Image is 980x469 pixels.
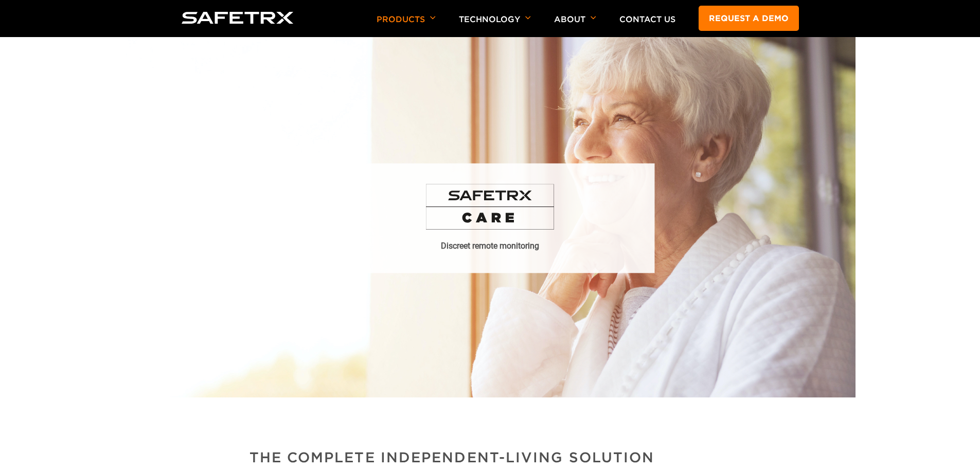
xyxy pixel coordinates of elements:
[459,14,531,37] p: Technology
[699,6,799,31] a: Request a demo
[250,447,731,468] h2: The complete independent-living solution
[591,16,596,20] img: Arrow down
[426,184,555,230] img: Elderly woman smiling
[377,14,436,37] p: Products
[525,16,531,20] img: Arrow down
[430,16,436,20] img: Arrow down
[554,14,596,37] p: About
[619,14,675,24] a: Contact Us
[441,240,539,253] h1: Discreet remote monitoring
[182,12,294,24] img: Logo SafeTrx
[125,37,856,397] img: Hero SafeTrx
